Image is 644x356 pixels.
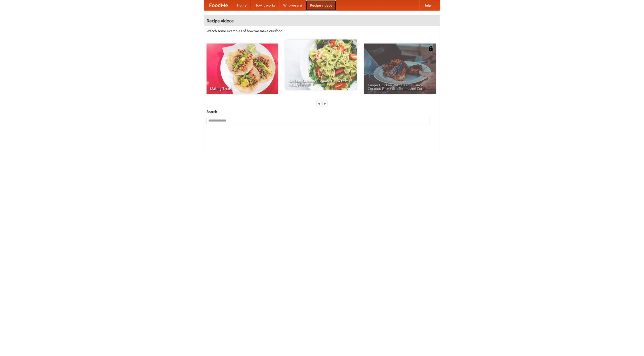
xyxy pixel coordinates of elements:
p: Watch some examples of how we make our food! [207,28,437,33]
a: Home [233,0,251,10]
a: Recipe videos [306,0,336,10]
a: Who we are [279,0,306,10]
a: Making Tacos [207,44,278,94]
span: An Easy, Summery Tomato Pasta That's Ready for Fall [289,79,353,86]
h4: Recipe videos [204,16,440,26]
a: An Easy, Summery Tomato Pasta That's Ready for Fall [285,39,357,90]
h5: Search [207,109,437,114]
a: Help [419,0,435,10]
div: « [317,100,321,107]
a: How it works [251,0,279,10]
span: Making Tacos [210,87,274,90]
img: 483408.png [428,46,433,51]
a: FoodMe [204,0,233,10]
div: » [323,100,327,107]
